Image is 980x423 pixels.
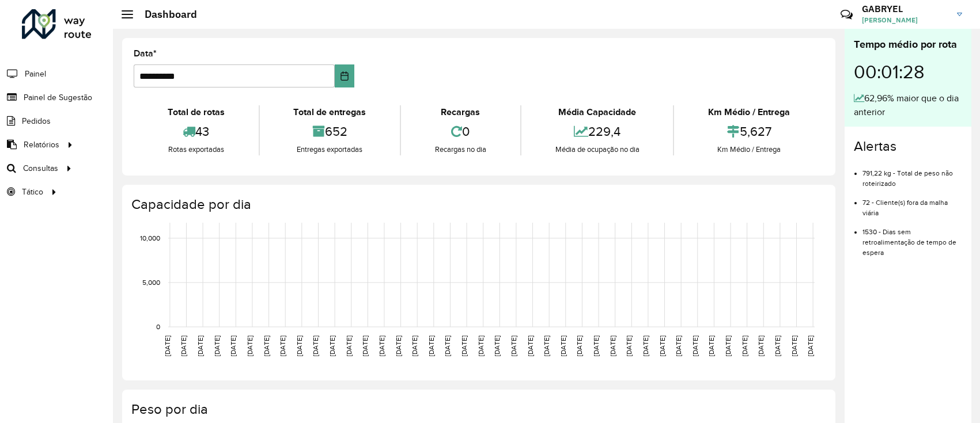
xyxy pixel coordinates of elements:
div: Total de entregas [263,105,398,119]
text: [DATE] [246,336,253,356]
text: [DATE] [741,336,748,356]
div: Média Capacidade [524,105,671,119]
text: [DATE] [592,336,600,356]
span: Pedidos [22,115,51,127]
span: Tático [22,186,43,198]
text: [DATE] [559,336,567,356]
label: Data [134,47,157,60]
div: 0 [404,119,517,144]
text: [DATE] [378,336,385,356]
div: 43 [137,119,256,144]
text: 0 [156,323,160,330]
text: [DATE] [790,336,798,356]
text: 10,000 [140,234,160,242]
text: [DATE] [312,336,319,356]
span: Relatórios [24,139,59,151]
text: [DATE] [642,336,649,356]
div: 652 [263,119,398,144]
div: Recargas [404,105,517,119]
div: Total de rotas [137,105,256,119]
text: 5,000 [142,279,160,286]
text: [DATE] [164,336,171,356]
text: [DATE] [675,336,682,356]
text: [DATE] [609,336,616,356]
li: 791,22 kg - Total de peso não roteirizado [862,159,962,189]
text: [DATE] [444,336,451,356]
text: [DATE] [493,336,501,356]
h4: Capacidade por dia [131,196,824,213]
text: [DATE] [196,336,204,356]
text: [DATE] [707,336,715,356]
text: [DATE] [296,336,303,356]
text: [DATE] [774,336,781,356]
text: [DATE] [427,336,435,356]
div: Rotas exportadas [137,144,256,155]
li: 72 - Cliente(s) fora da malha viária [862,189,962,218]
div: Média de ocupação no dia [524,144,671,155]
text: [DATE] [345,336,353,356]
span: Painel [25,68,46,80]
button: Choose Date [335,64,354,87]
h2: Dashboard [133,8,197,21]
text: [DATE] [807,336,814,356]
text: [DATE] [229,336,237,356]
div: Tempo médio por rota [854,37,962,52]
text: [DATE] [576,336,583,356]
text: [DATE] [691,336,699,356]
span: Consultas [23,162,58,174]
div: 5,627 [677,119,821,144]
a: Contato Rápido [834,2,859,27]
text: [DATE] [543,336,550,356]
div: 62,96% maior que o dia anterior [854,92,962,119]
text: [DATE] [263,336,270,356]
text: [DATE] [659,336,666,356]
h3: GABRYEL [862,3,948,14]
text: [DATE] [213,336,221,356]
text: [DATE] [328,336,336,356]
div: Km Médio / Entrega [677,105,821,119]
text: [DATE] [625,336,633,356]
h4: Alertas [854,138,962,155]
div: Recargas no dia [404,144,517,155]
text: [DATE] [460,336,468,356]
text: [DATE] [411,336,418,356]
div: Entregas exportadas [263,144,398,155]
text: [DATE] [510,336,517,356]
span: Painel de Sugestão [24,92,92,104]
span: [PERSON_NAME] [862,15,948,25]
div: 229,4 [524,119,671,144]
text: [DATE] [757,336,765,356]
text: [DATE] [395,336,402,356]
text: [DATE] [180,336,187,356]
text: [DATE] [279,336,286,356]
text: [DATE] [527,336,534,356]
text: [DATE] [361,336,369,356]
text: [DATE] [477,336,485,356]
div: Km Médio / Entrega [677,144,821,155]
h4: Peso por dia [131,401,824,418]
div: 00:01:28 [854,52,962,92]
li: 1530 - Dias sem retroalimentação de tempo de espera [862,218,962,258]
text: [DATE] [724,336,732,356]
